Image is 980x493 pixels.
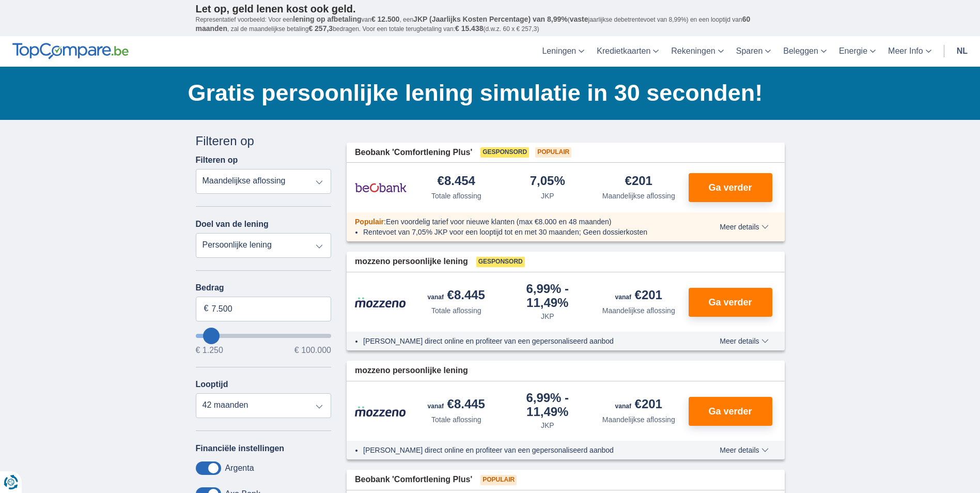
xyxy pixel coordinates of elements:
[196,283,332,292] label: Bedrag
[196,3,785,15] p: Let op, geld lenen kost ook geld.
[196,132,332,150] div: Filteren op
[363,336,682,346] li: [PERSON_NAME] direct online en profiteer van een gepersonaliseerd aanbod
[355,406,407,417] img: product.pl.alt Mozzeno
[506,392,589,418] div: 6,99%
[506,283,589,309] div: 6,99%
[225,464,254,473] label: Argenta
[438,175,475,189] div: €8.454
[602,305,675,316] div: Maandelijkse aflossing
[428,398,485,412] div: €8.445
[951,36,974,67] a: nl
[602,414,675,425] div: Maandelijkse aflossing
[720,337,768,345] span: Meer details
[355,297,407,308] img: product.pl.alt Mozzeno
[371,15,400,23] span: € 12.500
[196,220,269,229] label: Doel van de lening
[708,298,752,307] span: Ga verder
[833,36,882,67] a: Energie
[712,446,776,454] button: Meer details
[355,147,472,159] span: Beobank 'Comfortlening Plus'
[363,227,682,237] li: Rentevoet van 7,05% JKP voor een looptijd tot en met 30 maanden; Geen dossierkosten
[720,446,768,454] span: Meer details
[355,256,468,268] span: mozzeno persoonlijke lening
[12,43,129,59] img: TopCompare
[196,156,238,165] label: Filteren op
[777,36,833,67] a: Beleggen
[355,365,468,377] span: mozzeno persoonlijke lening
[347,217,690,227] div: :
[712,223,776,231] button: Meer details
[196,346,223,355] span: € 1.250
[355,218,384,226] span: Populair
[689,288,772,317] button: Ga verder
[480,147,529,158] span: Gesponsord
[541,191,554,201] div: JKP
[293,15,361,23] span: lening op afbetaling
[196,334,332,338] input: wantToBorrow
[625,175,652,189] div: €201
[882,36,938,67] a: Meer Info
[196,380,228,389] label: Looptijd
[386,218,612,226] span: Een voordelig tarief voor nieuwe klanten (max €8.000 en 48 maanden)
[455,24,484,33] span: € 15.438
[570,15,588,23] span: vaste
[708,183,752,192] span: Ga verder
[615,289,662,303] div: €201
[363,445,682,455] li: [PERSON_NAME] direct online en profiteer van een gepersonaliseerd aanbod
[188,77,785,109] h1: Gratis persoonlijke lening simulatie in 30 seconden!
[615,398,662,412] div: €201
[712,337,776,345] button: Meer details
[196,15,751,33] span: 60 maanden
[689,173,772,202] button: Ga verder
[530,175,565,189] div: 7,05%
[689,397,772,426] button: Ga verder
[355,474,472,486] span: Beobank 'Comfortlening Plus'
[541,311,554,321] div: JKP
[730,36,777,67] a: Sparen
[708,407,752,416] span: Ga verder
[196,444,285,453] label: Financiële instellingen
[480,475,517,485] span: Populair
[428,289,485,303] div: €8.445
[431,191,481,201] div: Totale aflossing
[541,420,554,430] div: JKP
[431,414,481,425] div: Totale aflossing
[536,36,590,67] a: Leningen
[590,36,665,67] a: Kredietkaarten
[665,36,729,67] a: Rekeningen
[204,303,209,315] span: €
[355,175,407,201] img: product.pl.alt Beobank
[720,223,768,230] span: Meer details
[476,257,525,267] span: Gesponsord
[308,24,333,33] span: € 257,3
[431,305,481,316] div: Totale aflossing
[413,15,568,23] span: JKP (Jaarlijks Kosten Percentage) van 8,99%
[294,346,331,355] span: € 100.000
[535,147,571,158] span: Populair
[196,15,785,34] p: Representatief voorbeeld: Voor een van , een ( jaarlijkse debetrentevoet van 8,99%) en een loopti...
[602,191,675,201] div: Maandelijkse aflossing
